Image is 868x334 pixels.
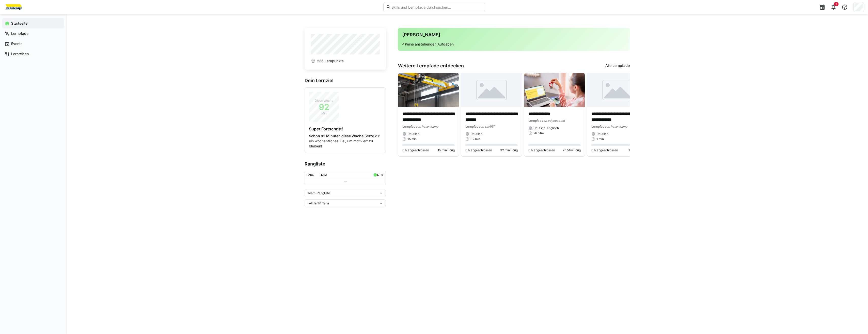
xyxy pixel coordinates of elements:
[307,191,330,195] span: Team-Rangliste
[309,133,382,149] p: Setze dir ein wöchentliches Ziel, um motiviert zu bleiben!
[465,125,479,128] span: Lernpfad
[605,125,627,128] span: von hasenkamp
[381,172,384,176] a: ø
[628,148,644,152] span: 1 min übrig
[591,125,605,128] span: Lernpfad
[402,125,416,128] span: Lernpfad
[319,173,327,176] div: Team
[465,148,492,152] span: 0% abgeschlossen
[407,137,417,141] span: 15 min
[470,132,482,136] span: Deutsch
[398,63,464,69] h3: Weitere Lernpfade entdecken
[479,125,495,128] span: von smART
[591,148,618,152] span: 0% abgeschlossen
[596,137,604,141] span: 1 min
[533,131,544,135] span: 2h 51m
[528,148,555,152] span: 0% abgeschlossen
[391,5,482,9] input: Skills und Lernpfade durchsuchen…
[305,161,386,167] h3: Rangliste
[542,119,565,123] span: von edyoucated
[524,73,585,107] img: image
[402,148,429,152] span: 0% abgeschlossen
[407,132,419,136] span: Deutsch
[528,119,542,123] span: Lernpfad
[402,32,626,38] h3: [PERSON_NAME]
[309,126,382,131] h4: Super Fortschritt!
[317,58,344,64] span: 236 Lernpunkte
[563,148,581,152] span: 2h 51m übrig
[470,137,480,141] span: 32 min
[305,78,386,83] h3: Dein Lernziel
[596,132,608,136] span: Deutsch
[402,42,626,47] p: √ Keine anstehenden Aufgaben
[605,63,630,69] a: Alle Lernpfade
[533,126,559,130] span: Deutsch, Englisch
[835,3,837,6] span: 9
[307,173,314,176] div: Rang
[587,73,648,107] img: image
[307,201,329,205] span: Letzte 30 Tage
[438,148,455,152] span: 15 min übrig
[377,173,380,176] div: LP
[416,125,438,128] span: von hasenkamp
[461,73,522,107] img: image
[398,73,459,107] img: image
[309,134,365,138] strong: Schon 92 Minuten diese Woche!
[500,148,518,152] span: 32 min übrig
